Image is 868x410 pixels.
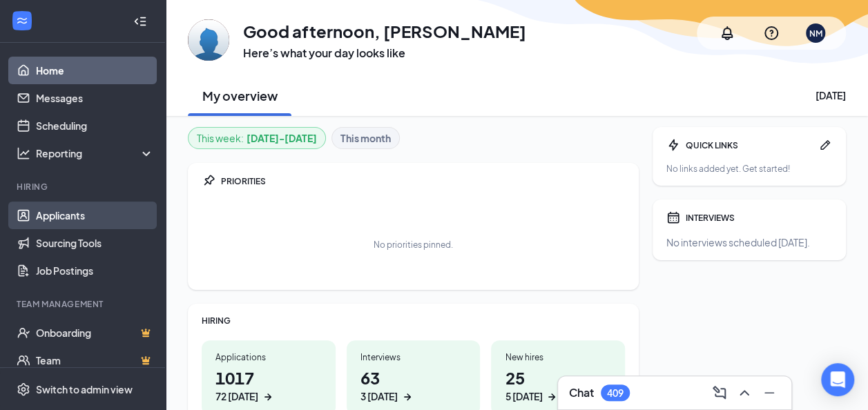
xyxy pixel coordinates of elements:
div: HIRING [202,315,625,326]
b: This month [340,130,391,146]
a: OnboardingCrown [36,319,154,346]
b: [DATE] - [DATE] [247,130,317,146]
div: [DATE] [816,88,846,102]
div: This week : [197,130,317,146]
a: Job Postings [36,257,154,284]
div: NM [809,28,822,39]
svg: ChevronUp [736,384,753,401]
svg: Notifications [719,25,735,41]
div: Interviews [360,351,467,363]
a: TeamCrown [36,346,154,374]
div: 409 [607,387,624,399]
div: Applications [215,351,322,363]
h1: 25 [505,366,611,404]
div: INTERVIEWS [686,212,832,224]
svg: Pen [818,138,832,152]
h1: 1017 [215,366,322,404]
h1: Good afternoon, [PERSON_NAME] [243,19,526,43]
div: No priorities pinned. [374,239,453,251]
svg: ArrowRight [401,390,414,404]
svg: Analysis [17,146,30,160]
img: Nadir Moledina [188,19,229,61]
div: Team Management [17,298,151,310]
svg: Pin [202,174,215,188]
a: Scheduling [36,112,154,139]
svg: ArrowRight [261,390,275,404]
svg: ArrowRight [545,390,559,404]
div: Switch to admin view [36,382,133,396]
div: 3 [DATE] [360,389,398,404]
svg: Minimize [761,384,778,401]
a: Sourcing Tools [36,229,154,257]
h3: Here’s what your day looks like [243,46,526,61]
div: New hires [505,351,611,363]
svg: Bolt [666,138,680,152]
div: 72 [DATE] [215,389,258,404]
button: Minimize [758,382,780,404]
svg: Collapse [133,14,147,28]
div: No interviews scheduled [DATE]. [666,235,832,249]
svg: Calendar [666,211,680,224]
h2: My overview [202,87,278,104]
h3: Chat [569,385,594,400]
svg: Settings [17,382,30,396]
div: Reporting [36,146,155,160]
div: PRIORITIES [221,175,625,187]
button: ComposeMessage [708,382,731,404]
a: Applicants [36,202,154,229]
a: Messages [36,84,154,112]
div: Hiring [17,181,151,193]
svg: WorkstreamLogo [15,14,29,28]
h1: 63 [360,366,467,404]
div: No links added yet. Get started! [666,163,832,175]
svg: ComposeMessage [711,384,728,401]
div: 5 [DATE] [505,389,542,404]
a: Home [36,57,154,84]
button: ChevronUp [733,382,755,404]
div: Open Intercom Messenger [821,363,854,396]
div: QUICK LINKS [686,139,813,151]
svg: QuestionInfo [763,25,780,41]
